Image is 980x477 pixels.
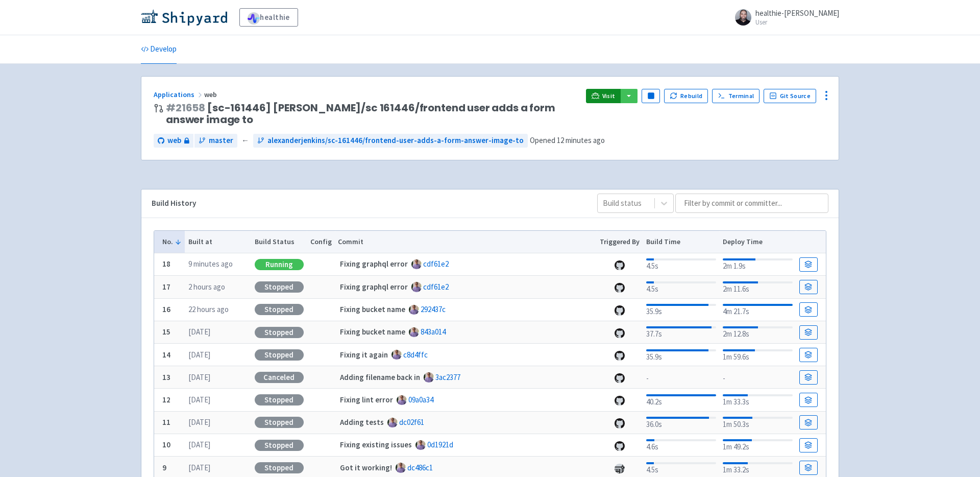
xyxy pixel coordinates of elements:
div: Canceled [255,372,304,383]
a: 0d1921d [427,440,453,449]
a: dc02f61 [399,417,424,427]
span: master [209,135,233,147]
div: 4m 21.7s [723,302,793,318]
div: 4.6s [646,437,716,453]
strong: Got it working! [340,463,392,472]
div: Running [255,259,304,270]
strong: Fixing it again [340,350,388,360]
span: alexanderjenkins/sc-161446/frontend-user-adds-a-form-answer-image-to [267,135,524,147]
span: [sc-161446] [PERSON_NAME]/sc 161446/frontend user adds a form answer image to [166,102,578,126]
b: 10 [162,440,170,449]
time: [DATE] [188,417,210,427]
div: 35.9s [646,302,716,318]
time: [DATE] [188,440,210,449]
input: Filter by commit or committer... [675,194,828,213]
a: 292437c [421,304,446,314]
b: 13 [162,372,170,382]
strong: Adding filename back in [340,372,420,382]
b: 11 [162,417,170,427]
time: [DATE] [188,395,210,404]
th: Config [307,231,335,253]
a: Develop [141,35,177,64]
time: [DATE] [188,350,210,360]
div: Stopped [255,304,304,315]
div: 1m 33.3s [723,392,793,408]
button: Rebuild [664,89,708,103]
span: healthie-[PERSON_NAME] [755,8,839,18]
a: master [194,134,237,148]
a: Build Details [799,257,818,272]
th: Triggered By [597,231,643,253]
div: 2m 1.9s [723,256,793,272]
a: Build Details [799,461,818,475]
time: 9 minutes ago [188,259,233,269]
div: - [723,371,793,385]
a: Build Details [799,348,818,362]
div: Stopped [255,440,304,451]
b: 15 [162,327,170,337]
b: 12 [162,395,170,404]
time: [DATE] [188,463,210,472]
a: Terminal [712,89,759,103]
time: [DATE] [188,372,210,382]
a: Build Details [799,370,818,385]
b: 9 [162,463,166,472]
a: Build Details [799,280,818,294]
a: cdf61e2 [423,282,449,292]
th: Build Time [643,231,719,253]
a: Build Details [799,438,818,452]
button: No. [162,236,182,247]
a: c8d4ffc [403,350,428,360]
a: Visit [586,89,621,103]
a: 843a014 [421,327,446,337]
strong: Fixing bucket name [340,327,405,337]
div: Stopped [255,281,304,293]
div: 36.0s [646,415,716,431]
a: Applications [154,90,204,99]
div: 2m 11.6s [723,279,793,295]
div: Stopped [255,462,304,473]
strong: Adding tests [340,417,384,427]
span: Visit [602,92,616,100]
a: Build Details [799,415,818,430]
div: Build History [152,198,581,209]
div: 1m 49.2s [723,437,793,453]
time: [DATE] [188,327,210,337]
div: Stopped [255,349,304,361]
div: 1m 33.2s [723,460,793,476]
a: healthie-[PERSON_NAME] User [729,9,839,26]
time: 22 hours ago [188,304,229,314]
a: Build Details [799,393,818,407]
a: Build Details [799,302,818,317]
div: Stopped [255,417,304,428]
span: web [167,135,181,147]
div: Stopped [255,327,304,338]
span: web [204,90,218,99]
th: Commit [335,231,597,253]
div: 4.5s [646,279,716,295]
div: - [646,371,716,385]
a: Build Details [799,325,818,340]
strong: Fixing graphql error [340,259,408,269]
div: 4.5s [646,460,716,476]
span: Opened [530,135,605,145]
a: Git Source [764,89,816,103]
strong: Fixing bucket name [340,304,405,314]
a: cdf61e2 [423,259,449,269]
strong: Fixing graphql error [340,282,408,292]
a: dc486c1 [407,463,433,472]
div: 4.5s [646,256,716,272]
div: Stopped [255,394,304,406]
div: 1m 50.3s [723,415,793,431]
a: 09a0a34 [408,395,433,404]
div: 1m 59.6s [723,347,793,363]
div: 35.9s [646,347,716,363]
div: 40.2s [646,392,716,408]
b: 16 [162,304,170,314]
a: healthie [239,8,298,27]
strong: Fixing existing issues [340,440,412,449]
a: alexanderjenkins/sc-161446/frontend-user-adds-a-form-answer-image-to [253,134,528,148]
span: ← [241,135,249,147]
b: 18 [162,259,170,269]
a: web [154,134,193,148]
